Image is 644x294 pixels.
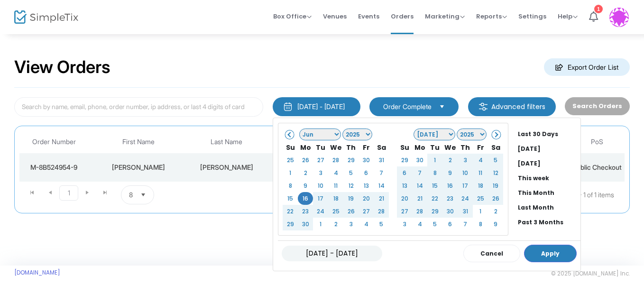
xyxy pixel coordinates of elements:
[412,179,427,192] td: 14
[211,138,242,146] span: Last Name
[328,166,343,179] td: 4
[266,153,321,182] td: 1
[328,179,343,192] td: 11
[343,179,359,192] td: 12
[478,102,488,111] img: filter
[442,166,458,179] td: 9
[427,179,442,192] td: 15
[283,154,298,166] td: 25
[397,179,412,192] td: 13
[359,141,374,154] th: Fr
[488,205,503,218] td: 2
[298,179,313,192] td: 9
[343,166,359,179] td: 5
[391,4,414,28] span: Orders
[91,163,186,172] div: Maxine
[473,141,488,154] th: Fr
[190,163,263,172] div: Dillard
[283,218,298,230] td: 29
[458,166,473,179] td: 10
[359,218,374,230] td: 4
[14,97,263,117] input: Search by name, email, phone, order number, ip address, or last 4 digits of card
[313,166,328,179] td: 3
[283,166,298,179] td: 1
[22,163,86,172] div: M-8B524954-9
[427,141,442,154] th: Tu
[425,12,465,21] span: Marketing
[283,102,293,111] img: monthly
[374,192,389,205] td: 21
[374,154,389,166] td: 31
[427,166,442,179] td: 8
[476,12,507,21] span: Reports
[412,166,427,179] td: 7
[488,154,503,166] td: 5
[383,102,432,111] span: Order Complete
[458,205,473,218] td: 31
[374,179,389,192] td: 14
[343,154,359,166] td: 29
[343,218,359,230] td: 3
[14,57,110,78] h2: View Orders
[359,192,374,205] td: 20
[129,190,133,200] span: 8
[374,218,389,230] td: 5
[514,141,580,156] li: [DATE]
[32,138,76,146] span: Order Number
[427,205,442,218] td: 29
[412,192,427,205] td: 21
[488,141,503,154] th: Sa
[298,192,313,205] td: 16
[358,4,379,28] span: Events
[248,185,614,204] kendo-pager-info: 1 - 1 of 1 items
[328,141,343,154] th: We
[591,138,603,146] span: PoS
[458,154,473,166] td: 3
[397,218,412,230] td: 3
[473,166,488,179] td: 11
[14,269,60,276] a: [DOMAIN_NAME]
[374,166,389,179] td: 7
[488,179,503,192] td: 19
[328,218,343,230] td: 2
[468,97,556,116] m-button: Advanced filters
[397,192,412,205] td: 20
[298,141,313,154] th: Mo
[313,154,328,166] td: 27
[442,205,458,218] td: 30
[374,205,389,218] td: 28
[313,141,328,154] th: Tu
[514,230,580,244] li: Past 12 Months
[412,218,427,230] td: 4
[359,166,374,179] td: 6
[359,179,374,192] td: 13
[283,179,298,192] td: 8
[551,270,630,277] span: © 2025 [DOMAIN_NAME] Inc.
[313,179,328,192] td: 10
[572,163,622,171] span: Public Checkout
[298,154,313,166] td: 26
[412,205,427,218] td: 28
[328,154,343,166] td: 28
[343,205,359,218] td: 26
[458,141,473,154] th: Th
[442,179,458,192] td: 16
[412,154,427,166] td: 30
[273,97,360,116] button: [DATE] - [DATE]
[297,102,345,111] div: [DATE] - [DATE]
[313,205,328,218] td: 24
[266,131,321,153] th: Total Tickets
[313,218,328,230] td: 1
[435,101,449,112] button: Select
[442,154,458,166] td: 2
[283,141,298,154] th: Su
[359,205,374,218] td: 27
[427,192,442,205] td: 22
[458,179,473,192] td: 17
[374,141,389,154] th: Sa
[298,166,313,179] td: 2
[442,141,458,154] th: We
[514,185,580,200] li: This Month
[397,205,412,218] td: 27
[397,141,412,154] th: Su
